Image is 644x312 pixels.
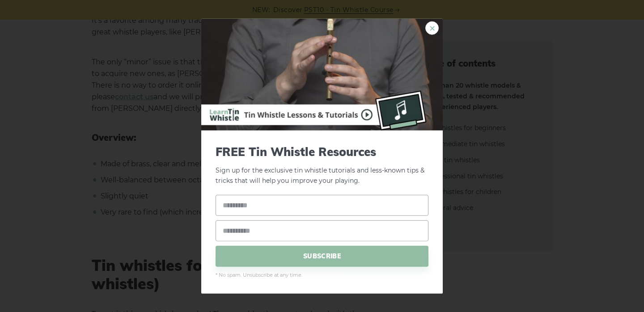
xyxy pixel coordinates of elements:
span: FREE Tin Whistle Resources [216,145,428,159]
a: × [425,21,439,35]
p: Sign up for the exclusive tin whistle tutorials and less-known tips & tricks that will help you i... [216,145,428,186]
span: * No spam. Unsubscribe at any time. [216,271,428,279]
img: Tin Whistle Buying Guide Preview [201,19,443,131]
span: SUBSCRIBE [216,245,428,266]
